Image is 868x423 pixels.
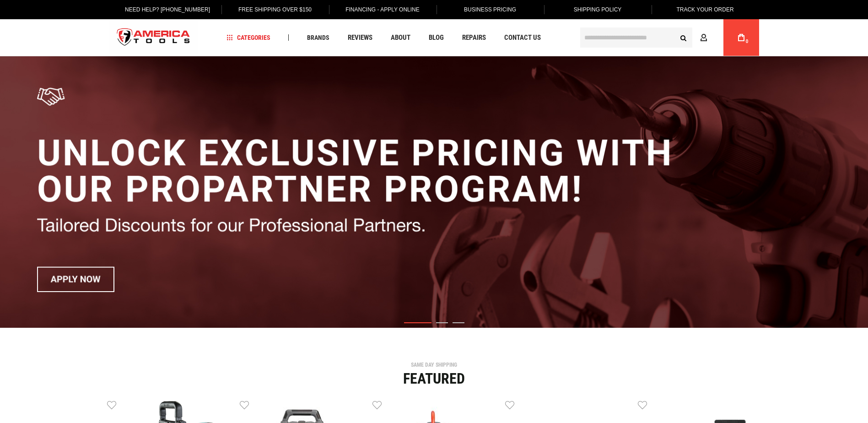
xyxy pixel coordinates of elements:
span: Contact Us [504,34,541,41]
a: store logo [109,21,198,55]
a: Contact Us [500,32,545,44]
span: Repairs [462,34,486,41]
span: Blog [429,34,444,41]
span: About [391,34,410,41]
span: Shipping Policy [574,6,622,13]
span: 0 [746,39,749,44]
a: Categories [222,32,275,44]
a: About [387,32,415,44]
a: Brands [303,32,334,44]
img: America Tools [109,21,198,55]
span: Categories [226,34,270,41]
button: Search [675,29,692,46]
a: Repairs [458,32,490,44]
div: SAME DAY SHIPPING [107,362,761,368]
span: Reviews [348,34,372,41]
div: Featured [107,371,761,386]
a: 0 [733,19,750,56]
a: Blog [425,32,448,44]
span: Brands [307,34,329,41]
a: Reviews [344,32,377,44]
